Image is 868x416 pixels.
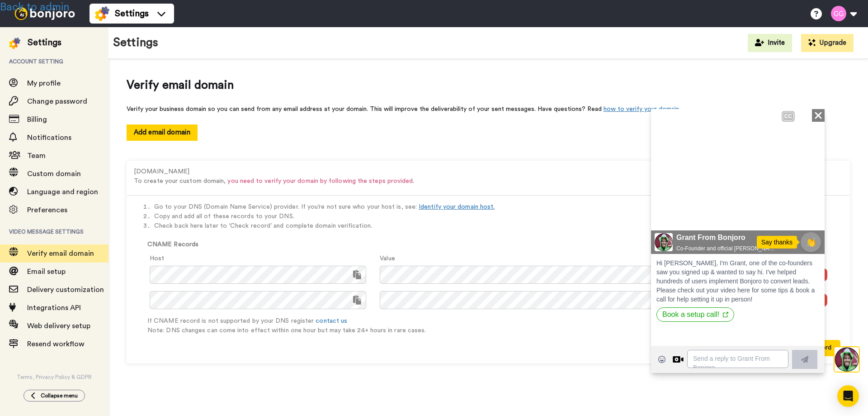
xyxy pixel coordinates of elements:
span: 👏 [151,127,170,139]
span: Settings [115,7,149,20]
span: you need to verify your domain by following the steps provided. [227,178,414,184]
div: Verify your business domain so you can send from any email address at your domain. This will impr... [127,105,850,114]
span: Delivery customization [27,286,104,293]
span: Verify email domain [127,77,850,94]
li: Go to your DNS (Domain Name Service) provider. If you’re not sure who your host is, see: [154,202,840,212]
span: Integrations API [27,304,81,311]
label: Host [150,254,164,263]
p: Note: DNS changes can come into effect within one hour but may take 24+ hours in rare cases. [147,326,840,335]
h1: Settings [113,36,158,49]
span: Team [27,152,46,159]
span: Email setup [27,268,66,275]
button: Book a setup call! [5,198,83,213]
img: 3183ab3e-59ed-45f6-af1c-10226f767056-1659068401.jpg [1,2,25,26]
a: [DOMAIN_NAME]To create your custom domain, you need to verify your domain by following the steps ... [134,167,843,175]
span: Collapse menu [41,392,78,399]
span: Billing [27,116,47,123]
a: Book a setup call! [5,201,83,209]
a: contact us [316,318,347,324]
button: Upgrade [801,34,854,52]
div: Say thanks [106,127,146,139]
button: Add email domain [127,124,198,140]
button: 👏 [150,123,170,143]
span: Notifications [27,134,71,141]
b: CNAME Records [147,241,198,248]
li: Check back here later to ‘Check record’ and complete domain verification. [154,221,840,231]
div: Reply by Video [22,245,33,256]
span: Grant From Bonjoro [25,123,125,134]
img: settings-colored.svg [95,6,109,21]
a: how to verify your domain. [604,106,680,112]
div: Settings [28,36,61,49]
img: Full screen [156,102,165,111]
span: Resend workflow [27,340,85,348]
p: To create your custom domain, [134,177,772,186]
li: Copy and add all of these records to your DNS. [154,212,840,221]
a: Identify your domain host. [419,204,495,210]
span: Hi [PERSON_NAME], I'm Grant, one of the co-founders saw you signed up & wanted to say hi. I've he... [5,150,164,194]
span: Preferences [27,206,67,214]
span: Custom domain [27,170,81,177]
span: Web delivery setup [27,322,90,330]
span: Co-Founder and official [PERSON_NAME] welcomer-er :-) [25,136,125,143]
div: 00:01 | 00:48 [26,101,68,112]
label: Value [380,254,395,263]
img: settings-colored.svg [9,38,20,49]
div: Open Intercom Messenger [837,385,859,407]
button: Invite [748,34,792,52]
div: CC [132,3,143,12]
div: Open on new window [72,203,77,208]
img: Mute/Unmute [138,102,147,111]
span: Change password [27,98,87,105]
span: Language and region [27,188,98,196]
button: Collapse menu [24,390,85,402]
span: Verify email domain [27,250,94,257]
div: [DOMAIN_NAME] [134,167,772,177]
span: My profile [27,80,61,87]
img: 3183ab3e-59ed-45f6-af1c-10226f767056-1659068401.jpg [4,124,22,142]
